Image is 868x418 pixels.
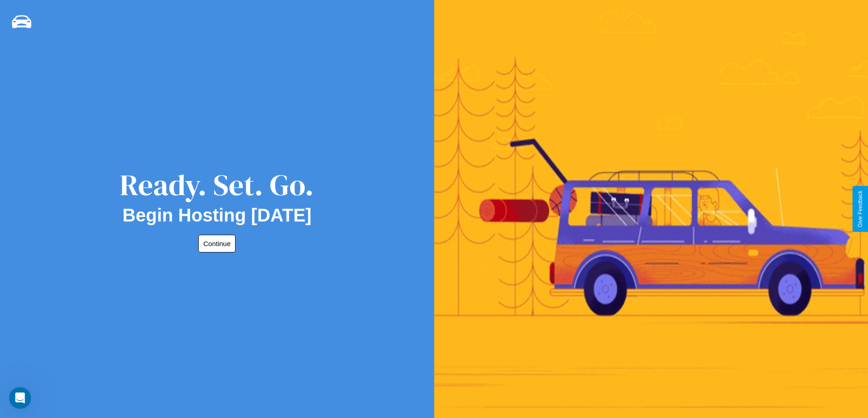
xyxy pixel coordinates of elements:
h2: Begin Hosting [DATE] [123,205,312,226]
div: Ready. Set. Go. [120,165,314,205]
iframe: Intercom live chat [9,387,31,409]
button: Continue [198,235,236,252]
div: Give Feedback [857,191,863,227]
